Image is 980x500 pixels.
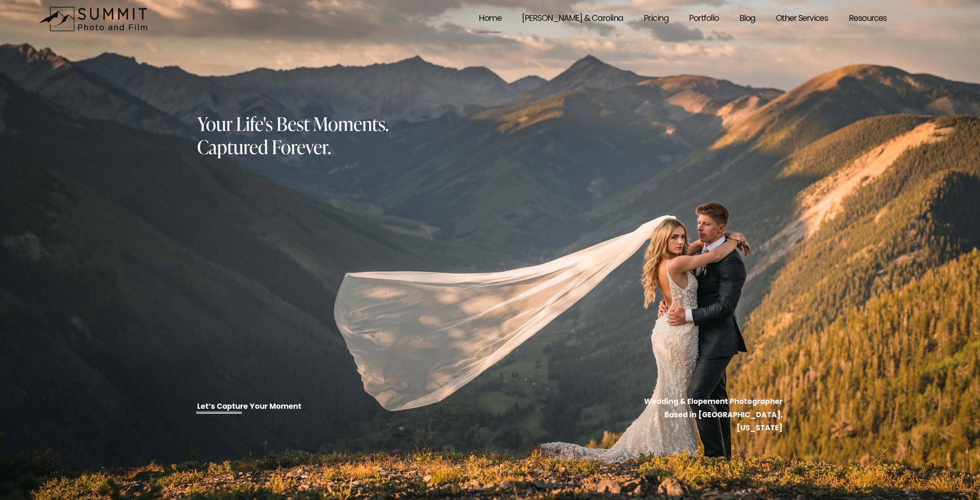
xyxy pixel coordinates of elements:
[269,401,301,413] strong: Moment
[197,401,268,413] strong: Let’s Capture Your
[197,401,268,413] a: Let’s Capture Your
[644,396,784,435] strong: Wedding & Elopement Photographer Based in [GEOGRAPHIC_DATA], [US_STATE]
[644,5,669,33] a: Pricing
[269,401,301,413] a: Moment
[849,6,887,33] span: Resources
[689,5,719,33] a: Portfolio
[776,6,828,33] span: Other Services
[39,7,151,32] img: Summit Photo and Film
[849,5,887,33] a: folder dropdown
[479,5,501,33] a: Home
[197,112,415,158] h2: Your Life's Best Moments. Captured Forever.
[739,5,755,33] a: Blog
[522,5,623,33] a: [PERSON_NAME] & Carolina
[776,5,828,33] a: folder dropdown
